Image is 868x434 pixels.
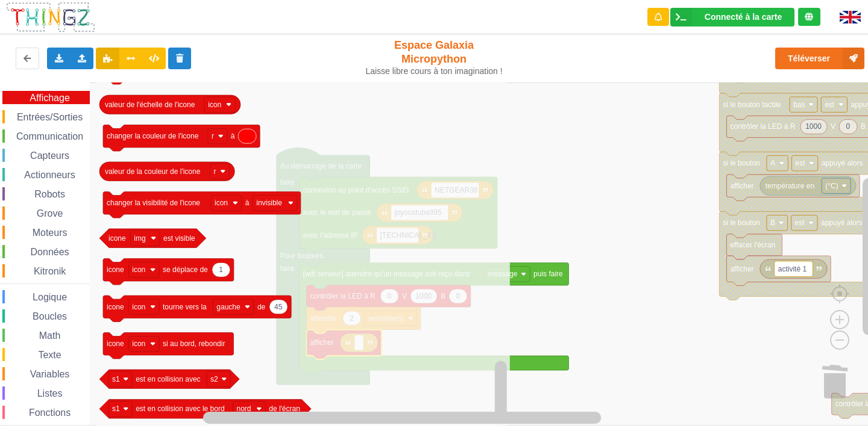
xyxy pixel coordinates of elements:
span: Variables [28,369,72,379]
text: à [231,132,235,140]
text: s1 [112,405,120,413]
text: gauche [216,303,241,311]
text: A [770,159,775,167]
span: Entrées/Sorties [15,112,84,122]
span: Math [37,330,63,341]
text: température en [766,182,814,190]
div: Tu es connecté au serveur de création de Thingz [798,8,820,26]
span: Affichage [28,93,71,103]
text: icone [107,265,124,274]
text: icon [215,199,228,207]
text: appuyé alors [822,159,863,167]
text: contrôler la LED à R [730,122,795,131]
text: afficher [730,182,753,190]
text: (°C) [825,182,838,190]
text: est [795,159,805,167]
text: img [134,234,145,243]
text: est visible [163,234,195,243]
text: appuyé alors [821,219,863,227]
text: est [795,219,805,227]
text: si le bouton tactile [723,101,781,109]
text: valeur de la couleur de l'icone [105,167,201,176]
span: Communication [14,131,85,141]
text: si le bouton [723,219,759,227]
text: valeur de l'échelle de l'icone [105,101,195,109]
text: B [770,219,775,227]
text: icone [107,303,124,311]
text: icon [208,101,221,109]
text: puis faire [533,270,563,278]
text: se déplace de [163,265,208,274]
text: nord [236,405,251,413]
span: Fonctions [27,408,72,418]
text: changer la visibilité de l'icone [107,199,200,207]
img: gb.png [840,11,861,23]
div: Ta base fonctionne bien ! [670,8,794,26]
text: si le bouton [723,159,759,167]
div: Connecté à la carte [705,13,782,21]
text: r [212,132,214,140]
text: icon [132,339,145,348]
text: si au bord, rebondir [163,339,225,348]
text: s1 [112,375,120,383]
button: Téléverser [775,48,864,69]
text: icon [132,265,145,274]
div: Laisse libre cours à ton imagination ! [360,66,508,76]
text: est en collision avec le bord [136,405,224,413]
span: Kitronik [32,266,68,276]
text: à [245,199,250,207]
text: s2 [210,375,218,383]
text: est en collision avec [136,375,200,383]
text: de [257,303,266,311]
text: de l'écran [269,405,300,413]
text: activité 1 [778,265,807,273]
text: changer la couleur de l'icone [107,132,199,140]
span: Actionneurs [22,170,77,180]
img: thingz_logo.png [5,1,96,33]
text: 0 [846,122,851,131]
text: icone [107,339,124,348]
text: effacer l'écran [730,241,775,249]
text: 45 [274,303,283,311]
text: V [831,122,835,131]
text: invisible [256,199,282,207]
text: tourne vers la [163,303,207,311]
span: Logique [31,292,69,302]
span: Robots [33,189,67,199]
text: est [825,101,835,109]
text: icone [108,234,126,243]
text: 1000 [805,122,822,131]
div: Espace Galaxia Micropython [360,39,508,76]
text: bas [793,101,805,109]
text: 1 [219,265,223,274]
text: r [213,167,216,176]
span: Moteurs [31,228,69,238]
span: Listes [36,388,64,398]
span: Données [29,247,71,257]
span: Grove [35,208,65,219]
text: afficher [730,265,753,273]
text: icon [132,303,145,311]
span: Texte [36,350,63,360]
span: Capteurs [28,150,71,161]
span: Boucles [31,311,69,321]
